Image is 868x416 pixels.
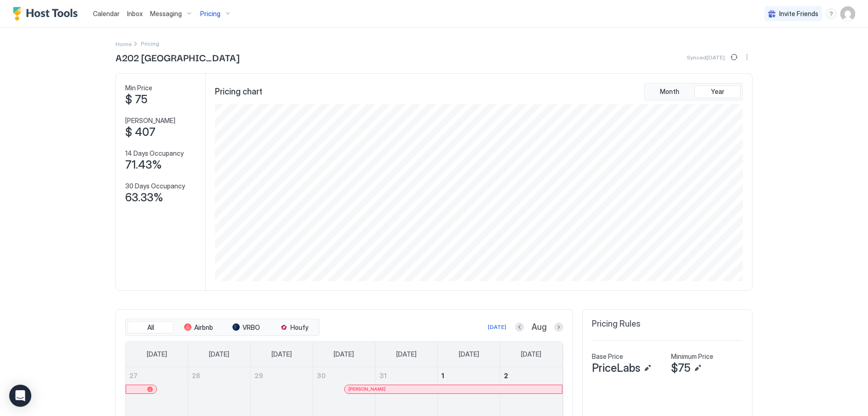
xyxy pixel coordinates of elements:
span: [DATE] [521,350,541,358]
div: tab-group [644,83,743,100]
div: [PERSON_NAME] [348,386,558,392]
span: 71.43% [125,158,162,172]
span: 28 [192,372,200,380]
span: Year [711,88,724,96]
a: July 31, 2025 [376,367,438,384]
a: Friday [450,342,488,367]
span: [DATE] [396,350,417,358]
a: July 28, 2025 [188,367,250,384]
span: Houfy [290,323,308,332]
span: VRBO [243,323,260,332]
button: Previous month [515,322,524,332]
span: [PERSON_NAME] [125,117,175,125]
span: $ 75 [125,93,147,106]
a: Sunday [138,342,176,367]
div: Open Intercom Messenger [9,385,31,407]
a: July 27, 2025 [126,367,188,384]
button: Next month [554,322,563,332]
button: Airbnb [175,321,221,334]
a: Wednesday [324,342,363,367]
span: 31 [379,372,387,380]
span: 30 Days Occupancy [125,182,185,190]
div: menu [826,8,837,19]
span: [PERSON_NAME] [348,386,386,392]
span: $ 407 [125,125,156,139]
span: 29 [255,372,263,380]
span: 2 [504,372,508,380]
span: Base Price [592,352,623,361]
span: 63.33% [125,191,163,205]
div: menu [741,52,752,63]
span: Breadcrumb [141,40,159,47]
a: Thursday [387,342,426,367]
span: PriceLabs [592,361,640,375]
span: 27 [129,372,138,380]
span: Min Price [125,84,152,92]
button: Year [694,85,741,98]
a: Home [116,39,132,48]
a: Inbox [127,9,143,18]
span: Aug [532,322,547,333]
a: August 2, 2025 [500,367,562,384]
button: Sync prices [729,52,740,63]
span: [DATE] [334,350,354,358]
button: More options [741,52,752,63]
a: July 29, 2025 [251,367,313,384]
span: Pricing Rules [592,319,641,329]
span: [DATE] [459,350,479,358]
button: [DATE] [486,322,508,333]
a: Tuesday [262,342,301,367]
a: Calendar [93,9,120,18]
a: Monday [200,342,238,367]
div: [DATE] [488,323,506,331]
span: Pricing chart [215,87,262,97]
span: $75 [671,361,690,375]
a: Saturday [512,342,550,367]
button: Houfy [271,321,317,334]
a: Host Tools Logo [13,7,82,21]
span: A202 [GEOGRAPHIC_DATA] [116,50,239,64]
span: 14 Days Occupancy [125,149,184,158]
button: Edit [642,363,653,374]
span: Home [116,41,132,47]
span: Messaging [150,10,182,18]
div: tab-group [125,319,319,336]
span: All [147,323,154,332]
a: August 1, 2025 [438,367,500,384]
span: Pricing [200,10,220,18]
div: User profile [840,6,855,21]
span: 1 [441,372,444,380]
span: Airbnb [194,323,213,332]
span: Minimum Price [671,352,713,361]
span: [DATE] [272,350,292,358]
span: Calendar [93,10,120,18]
a: July 30, 2025 [313,367,375,384]
span: Inbox [127,10,143,18]
span: Synced [DATE] [687,54,725,61]
span: Invite Friends [779,10,818,18]
span: 30 [317,372,326,380]
div: Breadcrumb [116,39,132,48]
span: Month [660,88,679,96]
button: VRBO [223,321,269,334]
button: All [127,321,174,334]
span: [DATE] [147,350,167,358]
span: [DATE] [209,350,229,358]
button: Month [647,85,693,98]
button: Edit [692,363,703,374]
